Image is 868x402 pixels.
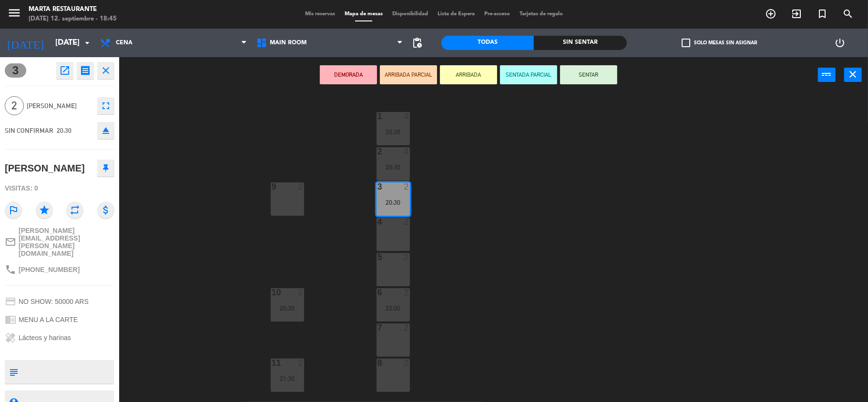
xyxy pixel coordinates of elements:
[298,288,304,297] div: 2
[791,8,802,20] i: exit_to_app
[835,37,846,49] i: power_settings_new
[271,375,304,382] div: 21:30
[377,305,410,312] div: 22:00
[844,68,862,82] button: close
[5,264,16,275] i: phone
[433,11,480,17] span: Lista de Espera
[82,37,93,49] i: arrow_drop_down
[19,316,78,323] span: MENU A LA CARTE
[377,129,410,135] div: 20:30
[480,11,515,17] span: Pre-acceso
[8,367,19,377] i: subject
[27,100,92,111] span: [PERSON_NAME]
[19,334,71,342] span: Lácteos y harinas
[821,69,833,80] i: power_input
[100,125,112,136] i: eject
[57,127,71,134] span: 20:30
[848,69,859,80] i: close
[5,296,16,307] i: credit_card
[404,253,409,261] div: 2
[100,65,112,76] i: close
[19,298,89,305] span: NO SHOW: 50000 ARS
[412,37,423,49] span: pending_actions
[404,323,409,332] div: 2
[300,11,340,17] span: Mis reservas
[817,8,828,20] i: turned_in_not
[404,147,409,156] div: 4
[272,288,272,297] div: 10
[388,11,433,17] span: Disponibilidad
[59,65,71,76] i: open_in_new
[404,112,409,121] div: 4
[5,127,53,134] span: SIN CONFIRMAR
[5,63,26,78] span: 3
[7,6,21,23] button: menu
[378,288,378,297] div: 6
[404,359,409,367] div: 2
[378,359,378,367] div: 8
[97,201,114,219] i: attach_money
[378,323,378,332] div: 7
[66,201,83,219] i: repeat
[97,122,114,139] button: eject
[378,218,378,226] div: 4
[404,218,409,226] div: 2
[298,359,304,367] div: 2
[320,65,377,84] button: DEMORADA
[5,314,16,325] i: chrome_reader_mode
[378,182,378,191] div: 3
[19,227,114,257] span: [PERSON_NAME][EMAIL_ADDRESS][PERSON_NAME][DOMAIN_NAME]
[270,40,306,46] span: Main Room
[404,182,409,191] div: 2
[97,62,114,79] button: close
[29,5,117,14] div: Marta Restaurante
[500,65,557,84] button: SENTADA PARCIAL
[80,65,91,76] i: receipt
[272,182,272,191] div: 9
[298,182,304,191] div: 2
[378,147,378,156] div: 2
[441,36,534,50] div: Todas
[56,62,73,79] button: open_in_new
[818,68,836,82] button: power_input
[842,8,854,20] i: search
[378,112,378,121] div: 1
[682,39,757,47] label: Solo mesas sin asignar
[271,305,304,312] div: 20:30
[682,39,691,47] span: check_box_outline_blank
[534,36,627,50] div: Sin sentar
[5,96,24,115] span: 2
[378,253,378,261] div: 5
[440,65,497,84] button: ARRIBADA
[77,62,94,79] button: receipt
[404,288,409,297] div: 2
[7,6,21,20] i: menu
[5,332,16,343] i: healing
[36,201,53,219] i: star
[19,266,80,273] span: [PHONE_NUMBER]
[5,180,114,197] div: Visitas: 0
[380,65,437,84] button: ARRIBADA PARCIAL
[116,40,133,46] span: Cena
[340,11,388,17] span: Mapa de mesas
[272,359,272,367] div: 11
[5,236,16,248] i: mail_outline
[29,14,117,24] div: [DATE] 12. septiembre - 18:45
[5,201,22,219] i: outlined_flag
[560,65,617,84] button: SENTAR
[515,11,568,17] span: Tarjetas de regalo
[5,161,85,176] div: [PERSON_NAME]
[377,164,410,171] div: 20:30
[97,97,114,114] button: fullscreen
[765,8,776,20] i: add_circle_outline
[377,199,410,206] div: 20:30
[5,227,114,257] a: mail_outline[PERSON_NAME][EMAIL_ADDRESS][PERSON_NAME][DOMAIN_NAME]
[100,100,112,111] i: fullscreen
